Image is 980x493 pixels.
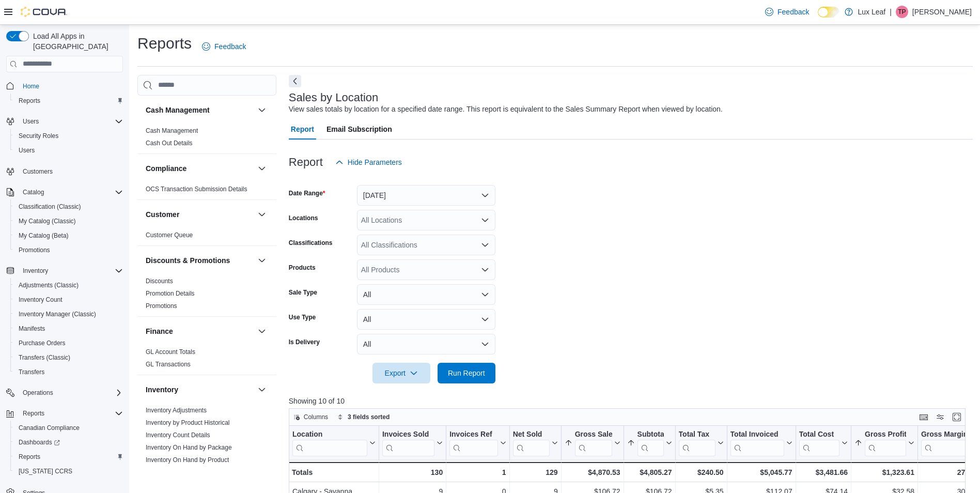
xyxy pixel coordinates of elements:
span: My Catalog (Classic) [14,215,123,227]
span: Export [379,363,424,383]
button: [US_STATE] CCRS [10,464,127,479]
div: $4,870.53 [564,466,620,479]
button: Customer [256,208,268,221]
span: Operations [23,389,53,397]
span: Inventory On Hand by Product [146,456,229,464]
button: Total Cost [799,429,847,456]
div: Gross Profit [865,429,906,456]
div: Subtotal [637,429,663,456]
span: Inventory Count Details [146,431,210,439]
span: Washington CCRS [14,465,123,477]
button: Gross Sales [564,429,620,456]
span: Inventory On Hand by Package [146,443,232,452]
div: $1,323.61 [854,466,914,479]
span: Reports [19,97,40,105]
span: Inventory by Product Historical [146,419,230,427]
span: Adjustments (Classic) [14,279,123,291]
div: Tony Parcels [896,6,908,18]
span: My Catalog (Beta) [14,229,123,242]
a: Canadian Compliance [14,422,84,434]
span: Reports [23,409,44,418]
button: Discounts & Promotions [256,254,268,267]
div: Location [292,429,367,439]
input: Dark Mode [818,7,839,18]
span: Classification (Classic) [19,203,81,211]
h3: Customer [146,209,179,220]
span: Inventory [23,267,48,275]
span: GL Transactions [146,360,191,368]
span: 3 fields sorted [348,413,390,421]
span: My Catalog (Beta) [19,232,69,240]
a: Security Roles [14,130,63,142]
div: Invoices Sold [382,429,434,456]
span: Reports [14,451,123,463]
button: Display options [934,411,946,423]
a: Dashboards [10,435,127,450]
h1: Reports [137,33,192,54]
label: Use Type [289,313,316,321]
a: Inventory Count Details [146,432,210,439]
span: Transfers [19,368,44,376]
span: Email Subscription [326,119,392,140]
span: Promotions [19,246,50,254]
button: Compliance [146,163,254,174]
div: 129 [512,466,557,479]
span: Manifests [14,322,123,335]
a: Purchase Orders [14,337,70,349]
span: Customers [23,167,53,176]
button: Inventory [2,264,127,278]
a: Promotion Details [146,290,195,297]
div: Gross Profit [865,429,906,439]
button: Location [292,429,376,456]
h3: Compliance [146,163,186,174]
span: Inventory Manager (Classic) [14,308,123,320]
a: Transfers (Classic) [14,351,74,364]
div: Total Invoiced [730,429,784,439]
div: Total Cost [799,429,839,439]
button: Classification (Classic) [10,199,127,214]
span: Customers [19,165,123,178]
button: Cash Management [256,104,268,116]
div: Total Invoiced [730,429,784,456]
span: Cash Out Details [146,139,193,147]
div: Gross Sales [574,429,612,456]
a: GL Account Totals [146,348,195,356]
div: Gross Margin [921,429,973,456]
p: Lux Leaf [858,6,886,18]
a: Transfers [14,366,49,378]
h3: Sales by Location [289,91,379,104]
a: Adjustments (Classic) [14,279,83,291]
a: Inventory On Hand by Package [146,444,232,451]
span: Purchase Orders [19,339,66,347]
label: Classifications [289,239,333,247]
a: Reports [14,451,44,463]
a: Promotions [146,302,177,310]
button: Invoices Ref [449,429,506,456]
span: Home [19,80,123,93]
span: Reports [19,453,40,461]
span: Security Roles [14,130,123,142]
a: Inventory Count [14,294,67,306]
button: Transfers (Classic) [10,350,127,365]
a: Inventory Adjustments [146,407,207,414]
button: Total Invoiced [730,429,792,456]
h3: Finance [146,326,173,336]
div: 130 [382,466,443,479]
button: All [357,284,495,305]
a: Classification (Classic) [14,201,85,213]
span: Feedback [214,41,246,52]
h3: Report [289,156,323,168]
div: Compliance [137,183,276,199]
div: Gross Sales [574,429,612,439]
button: Inventory Count [10,292,127,307]
span: Promotions [146,302,177,310]
button: Customer [146,209,254,220]
p: [PERSON_NAME] [912,6,972,18]
div: Total Cost [799,429,839,456]
img: Cova [21,7,67,17]
label: Locations [289,214,318,222]
div: Invoices Sold [382,429,434,439]
button: Canadian Compliance [10,421,127,435]
button: Finance [256,325,268,337]
button: Reports [2,406,127,421]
